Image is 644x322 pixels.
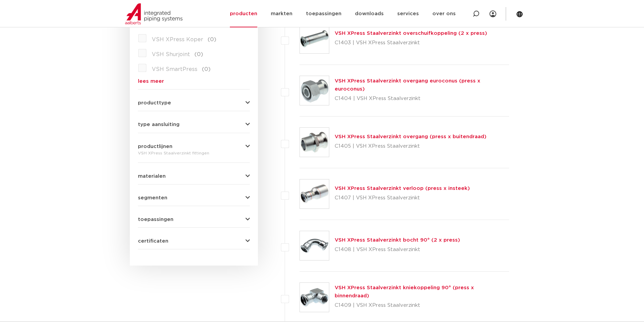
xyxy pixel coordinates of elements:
[138,239,168,244] span: certificaten
[300,76,329,105] img: Thumbnail for VSH XPress Staalverzinkt overgang euroconus (press x euroconus)
[138,122,180,127] span: type aansluiting
[300,24,329,53] img: Thumbnail for VSH XPress Staalverzinkt overschuifkoppeling (2 x press)
[300,231,329,260] img: Thumbnail for VSH XPress Staalverzinkt bocht 90° (2 x press)
[335,31,487,36] a: VSH XPress Staalverzinkt overschuifkoppeling (2 x press)
[138,122,250,127] button: type aansluiting
[138,239,250,244] button: certificaten
[138,174,250,179] button: materialen
[138,195,167,200] span: segmenten
[138,217,250,222] button: toepassingen
[300,128,329,157] img: Thumbnail for VSH XPress Staalverzinkt overgang (press x buitendraad)
[138,195,250,200] button: segmenten
[138,100,171,105] span: producttype
[335,285,474,298] a: VSH XPress Staalverzinkt kniekoppeling 90° (press x binnendraad)
[138,100,250,105] button: producttype
[138,217,173,222] span: toepassingen
[208,37,216,42] span: (0)
[335,300,509,311] p: C1409 | VSH XPress Staalverzinkt
[152,67,197,72] span: VSH SmartPress
[152,37,203,42] span: VSH XPress Koper
[138,79,250,84] a: lees meer
[335,141,486,152] p: C1405 | VSH XPress Staalverzinkt
[335,193,470,203] p: C1407 | VSH XPress Staalverzinkt
[335,134,486,139] a: VSH XPress Staalverzinkt overgang (press x buitendraad)
[138,174,166,179] span: materialen
[335,186,470,191] a: VSH XPress Staalverzinkt verloop (press x insteek)
[138,144,250,149] button: productlijnen
[194,52,203,57] span: (0)
[335,38,487,48] p: C1403 | VSH XPress Staalverzinkt
[335,244,460,255] p: C1408 | VSH XPress Staalverzinkt
[152,52,190,57] span: VSH Shurjoint
[300,283,329,312] img: Thumbnail for VSH XPress Staalverzinkt kniekoppeling 90° (press x binnendraad)
[300,179,329,208] img: Thumbnail for VSH XPress Staalverzinkt verloop (press x insteek)
[138,149,250,157] div: VSH XPress Staalverzinkt fittingen
[335,238,460,243] a: VSH XPress Staalverzinkt bocht 90° (2 x press)
[202,67,211,72] span: (0)
[335,93,509,104] p: C1404 | VSH XPress Staalverzinkt
[335,78,480,92] a: VSH XPress Staalverzinkt overgang euroconus (press x euroconus)
[138,144,172,149] span: productlijnen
